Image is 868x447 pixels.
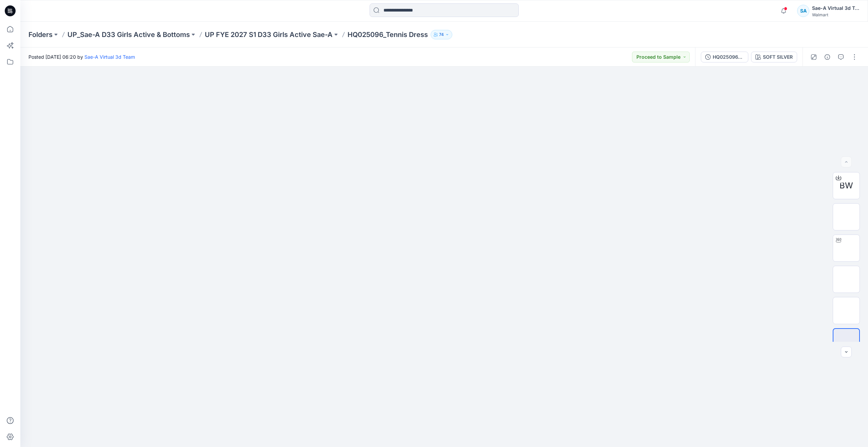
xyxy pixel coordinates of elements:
[840,180,853,192] span: BW
[84,54,135,60] a: Sae-A Virtual 3d Team
[812,12,860,17] div: Walmart
[431,30,452,39] button: 74
[348,30,428,39] p: HQ025096_Tennis Dress
[67,30,190,39] a: UP_Sae-A D33 Girls Active & Bottoms
[713,53,744,61] div: HQ025096_SIZESET
[763,53,793,61] div: SOFT SILVER
[205,30,333,39] a: UP FYE 2027 S1 D33 Girls Active Sae-A
[701,52,748,62] button: HQ025096_SIZESET
[797,5,809,17] div: SA
[439,31,444,38] p: 74
[751,52,797,62] button: SOFT SILVER
[822,52,833,62] button: Details
[28,53,135,60] span: Posted [DATE] 06:20 by
[812,4,860,12] div: Sae-A Virtual 3d Team
[28,30,53,39] a: Folders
